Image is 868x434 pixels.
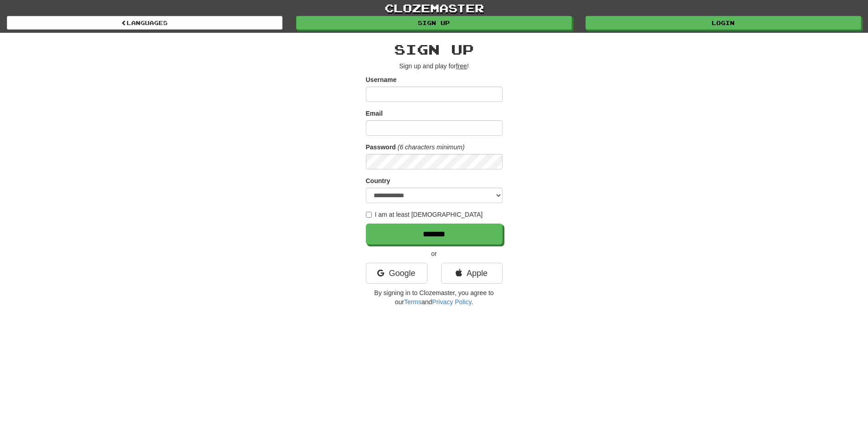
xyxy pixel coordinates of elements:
a: Sign up [296,16,572,30]
label: Username [366,75,397,84]
a: Terms [404,298,421,306]
label: I am at least [DEMOGRAPHIC_DATA] [366,210,483,219]
input: I am at least [DEMOGRAPHIC_DATA] [366,212,372,218]
em: (6 characters minimum) [398,143,465,151]
a: Google [366,263,427,284]
label: Email [366,109,383,118]
label: Password [366,143,396,152]
p: Sign up and play for ! [366,61,503,71]
a: Privacy Policy [432,298,471,306]
u: free [456,62,467,70]
label: Country [366,176,390,185]
a: Languages [7,16,282,30]
h2: Sign up [366,42,503,57]
a: Apple [441,263,503,284]
a: Login [586,16,861,30]
p: or [366,249,503,258]
p: By signing in to Clozemaster, you agree to our and . [366,288,503,306]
